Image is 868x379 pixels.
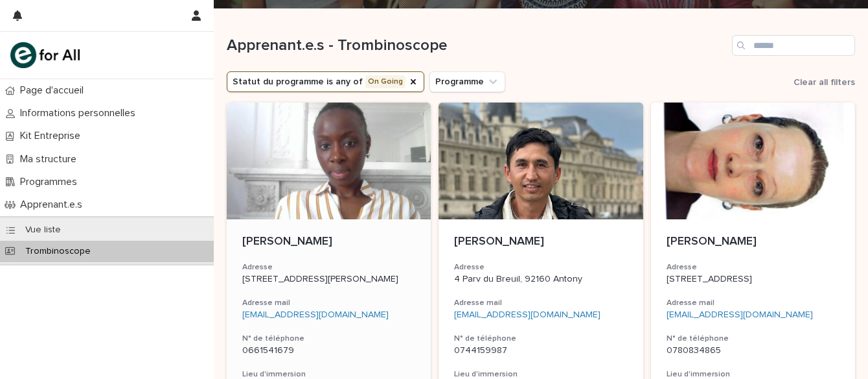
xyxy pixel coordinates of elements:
[732,35,855,56] input: Search
[794,78,855,87] span: Clear all filters
[15,246,101,257] p: Trombinoscope
[454,298,627,308] h3: Adresse mail
[15,153,87,165] p: Ma structure
[242,235,415,249] p: [PERSON_NAME]
[454,262,627,273] h3: Adresse
[454,235,627,249] p: [PERSON_NAME]
[15,84,94,97] p: Page d'accueil
[15,225,71,236] p: Vue liste
[429,71,505,92] button: Programme
[242,345,415,356] p: 0661541679
[10,42,80,68] img: mHINNnv7SNCQZijbaqql
[667,235,839,249] p: [PERSON_NAME]
[242,274,415,285] p: [STREET_ADDRESS][PERSON_NAME]
[667,345,839,356] p: 0780834865
[242,334,415,344] h3: N° de téléphone
[667,334,839,344] h3: N° de téléphone
[454,345,627,356] p: 0744159987
[242,310,389,319] a: [EMAIL_ADDRESS][DOMAIN_NAME]
[15,199,93,211] p: Apprenant.e.s
[227,71,424,92] button: Statut du programme
[667,262,839,273] h3: Adresse
[454,334,627,344] h3: N° de téléphone
[667,274,839,285] p: [STREET_ADDRESS]
[15,130,91,142] p: Kit Entreprise
[15,107,146,119] p: Informations personnelles
[242,262,415,273] h3: Adresse
[15,176,87,188] p: Programmes
[667,298,839,308] h3: Adresse mail
[227,36,727,55] h1: Apprenant.e.s - Trombinoscope
[242,298,415,308] h3: Adresse mail
[454,310,600,319] a: [EMAIL_ADDRESS][DOMAIN_NAME]
[667,310,813,319] a: [EMAIL_ADDRESS][DOMAIN_NAME]
[788,73,855,92] button: Clear all filters
[454,274,627,285] p: 4 Parv du Breuil, 92160 Antony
